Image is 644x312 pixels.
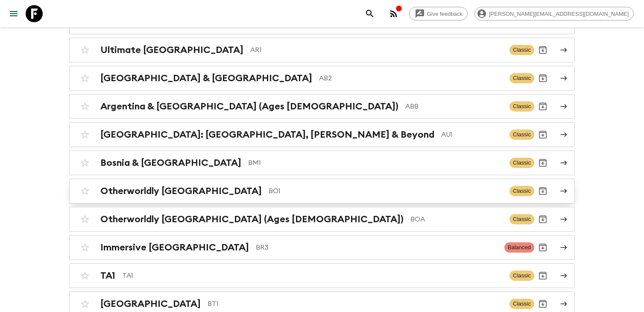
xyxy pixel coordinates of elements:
[405,101,503,112] p: ABB
[100,129,434,140] h2: [GEOGRAPHIC_DATA]: [GEOGRAPHIC_DATA], [PERSON_NAME] & Beyond
[100,185,262,197] h2: Otherworldly [GEOGRAPHIC_DATA]
[69,207,575,232] a: Otherworldly [GEOGRAPHIC_DATA] (Ages [DEMOGRAPHIC_DATA])BOAClassicArchive
[100,242,249,253] h2: Immersive [GEOGRAPHIC_DATA]
[410,214,503,224] p: BOA
[504,242,534,253] span: Balanced
[534,267,551,284] button: Archive
[509,158,534,168] span: Classic
[441,130,503,140] p: AU1
[509,271,534,281] span: Classic
[248,158,503,168] p: BM1
[509,45,534,55] span: Classic
[509,101,534,112] span: Classic
[509,214,534,224] span: Classic
[250,45,503,55] p: AR1
[69,66,575,91] a: [GEOGRAPHIC_DATA] & [GEOGRAPHIC_DATA]AB2ClassicArchive
[100,73,312,84] h2: [GEOGRAPHIC_DATA] & [GEOGRAPHIC_DATA]
[409,7,468,21] a: Give feedback
[534,239,551,256] button: Archive
[422,11,467,17] span: Give feedback
[269,186,503,196] p: BO1
[534,182,551,200] button: Archive
[100,270,115,281] h2: TA1
[361,5,378,22] button: search adventures
[69,179,575,203] a: Otherworldly [GEOGRAPHIC_DATA]BO1ClassicArchive
[100,214,404,225] h2: Otherworldly [GEOGRAPHIC_DATA] (Ages [DEMOGRAPHIC_DATA])
[534,98,551,115] button: Archive
[509,130,534,140] span: Classic
[534,154,551,171] button: Archive
[100,157,241,168] h2: Bosnia & [GEOGRAPHIC_DATA]
[100,101,398,112] h2: Argentina & [GEOGRAPHIC_DATA] (Ages [DEMOGRAPHIC_DATA])
[534,41,551,59] button: Archive
[509,186,534,196] span: Classic
[5,5,22,22] button: menu
[69,122,575,147] a: [GEOGRAPHIC_DATA]: [GEOGRAPHIC_DATA], [PERSON_NAME] & BeyondAU1ClassicArchive
[534,211,551,228] button: Archive
[69,94,575,119] a: Argentina & [GEOGRAPHIC_DATA] (Ages [DEMOGRAPHIC_DATA])ABBClassicArchive
[100,44,243,56] h2: Ultimate [GEOGRAPHIC_DATA]
[69,263,575,288] a: TA1TA1ClassicArchive
[509,299,534,309] span: Classic
[474,7,634,21] div: [PERSON_NAME][EMAIL_ADDRESS][DOMAIN_NAME]
[319,73,503,83] p: AB2
[69,235,575,260] a: Immersive [GEOGRAPHIC_DATA]BR3BalancedArchive
[509,73,534,83] span: Classic
[122,271,503,281] p: TA1
[208,299,503,309] p: BT1
[69,150,575,175] a: Bosnia & [GEOGRAPHIC_DATA]BM1ClassicArchive
[534,70,551,87] button: Archive
[534,126,551,143] button: Archive
[484,11,633,17] span: [PERSON_NAME][EMAIL_ADDRESS][DOMAIN_NAME]
[100,298,201,309] h2: [GEOGRAPHIC_DATA]
[69,38,575,62] a: Ultimate [GEOGRAPHIC_DATA]AR1ClassicArchive
[256,242,498,253] p: BR3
